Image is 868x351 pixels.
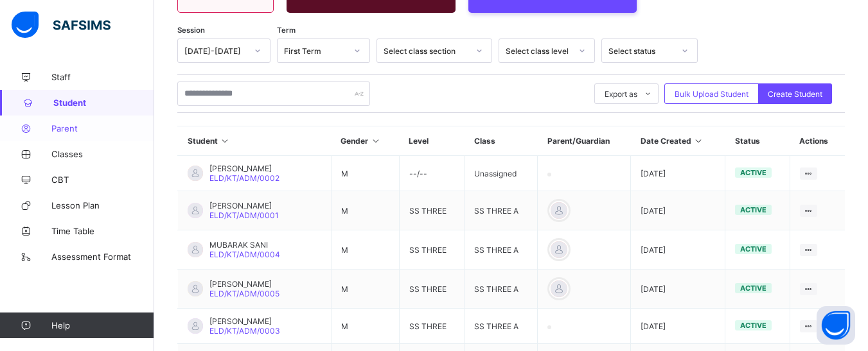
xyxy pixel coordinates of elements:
th: Date Created [631,126,725,156]
th: Status [725,126,790,156]
td: --/-- [399,156,465,191]
span: active [740,205,766,214]
span: Student [53,98,154,108]
span: MUBARAK SANI [209,240,280,250]
th: Actions [790,126,845,156]
span: Session [177,26,205,35]
td: M [331,156,399,191]
td: M [331,270,399,309]
span: ELD/KT/ADM/0005 [209,289,279,298]
th: Student [178,126,332,156]
td: Unassigned [465,156,538,191]
div: Select class section [384,46,468,56]
span: ELD/KT/ADM/0002 [209,173,279,183]
div: First Term [284,46,346,56]
td: SS THREE A [465,270,538,309]
div: [DATE]-[DATE] [184,46,247,56]
span: Bulk Upload Student [675,89,748,99]
span: Assessment Format [51,252,154,262]
span: Time Table [51,226,154,236]
span: Staff [51,72,154,82]
th: Gender [331,126,399,156]
td: [DATE] [631,309,725,344]
td: SS THREE [399,191,465,230]
td: M [331,191,399,230]
td: [DATE] [631,270,725,309]
img: safsims [12,12,111,39]
span: ELD/KT/ADM/0001 [209,210,279,220]
span: Create Student [768,89,822,99]
i: Sort in Ascending Order [693,136,704,146]
div: Select status [608,46,674,56]
span: active [740,284,766,293]
span: active [740,244,766,253]
span: [PERSON_NAME] [209,279,279,289]
span: CBT [51,175,154,185]
span: Export as [605,89,637,99]
td: [DATE] [631,191,725,230]
th: Class [465,126,538,156]
td: SS THREE A [465,230,538,270]
span: Term [277,26,296,35]
td: M [331,309,399,344]
i: Sort in Ascending Order [370,136,381,146]
span: Classes [51,149,154,159]
td: [DATE] [631,230,725,270]
td: SS THREE A [465,191,538,230]
td: M [331,230,399,270]
td: SS THREE A [465,309,538,344]
th: Parent/Guardian [538,126,631,156]
span: Parent [51,123,154,133]
span: [PERSON_NAME] [209,201,279,210]
td: SS THREE [399,230,465,270]
span: [PERSON_NAME] [209,164,279,173]
td: SS THREE [399,270,465,309]
span: active [740,321,766,330]
span: Lesson Plan [51,200,154,210]
th: Level [399,126,465,156]
td: SS THREE [399,309,465,344]
span: active [740,168,766,177]
span: ELD/KT/ADM/0004 [209,250,280,259]
span: ELD/KT/ADM/0003 [209,326,280,336]
div: Select class level [506,46,571,56]
span: [PERSON_NAME] [209,316,280,326]
i: Sort in Ascending Order [220,136,231,146]
span: Help [51,320,154,330]
button: Open asap [817,306,855,345]
td: [DATE] [631,156,725,191]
